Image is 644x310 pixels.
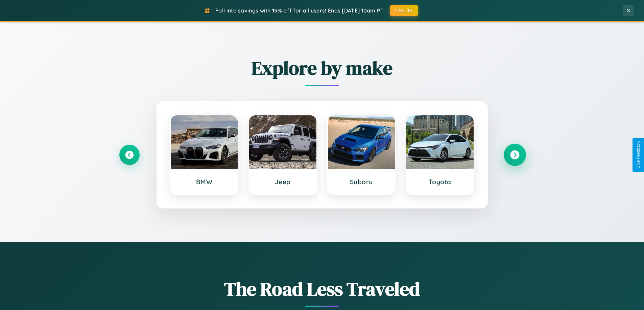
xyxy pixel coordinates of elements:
[177,178,231,186] h3: BMW
[215,7,385,14] span: Fall into savings with 15% off for all users! Ends [DATE] 10am PT.
[119,276,525,302] h1: The Road Less Traveled
[413,178,467,186] h3: Toyota
[335,178,388,186] h3: Subaru
[256,178,310,186] h3: Jeep
[390,5,418,16] button: FALL15
[119,55,525,81] h2: Explore by make
[636,141,641,169] div: Give Feedback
